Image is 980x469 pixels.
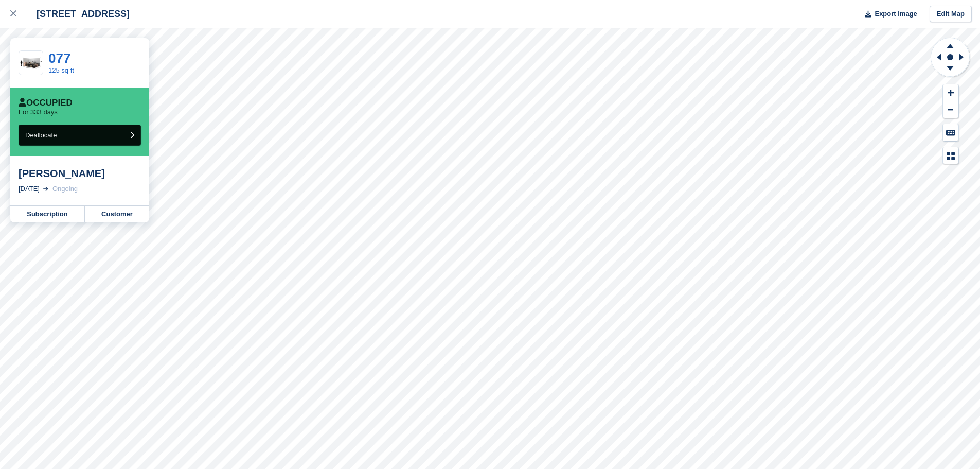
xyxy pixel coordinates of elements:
[943,147,958,164] button: Map Legend
[27,8,130,20] div: [STREET_ADDRESS]
[19,125,141,146] button: Deallocate
[875,9,917,19] span: Export Image
[19,184,40,194] div: [DATE]
[52,184,78,194] div: Ongoing
[19,167,141,180] div: [PERSON_NAME]
[43,187,48,191] img: arrow-right-light-icn-cde0832a797a2874e46488d9cf13f60e5c3a73dbe684e267c42b8395dfbc2abf.svg
[10,206,85,222] a: Subscription
[943,84,958,101] button: Zoom In
[859,6,917,23] button: Export Image
[943,101,958,118] button: Zoom Out
[943,124,958,141] button: Keyboard Shortcuts
[48,50,70,66] a: 077
[85,206,149,222] a: Customer
[930,6,972,23] a: Edit Map
[48,66,74,74] a: 125 sq ft
[19,108,58,116] p: For 333 days
[19,98,73,108] div: Occupied
[25,131,57,139] span: Deallocate
[19,54,43,72] img: 125-sqft-unit.jpg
